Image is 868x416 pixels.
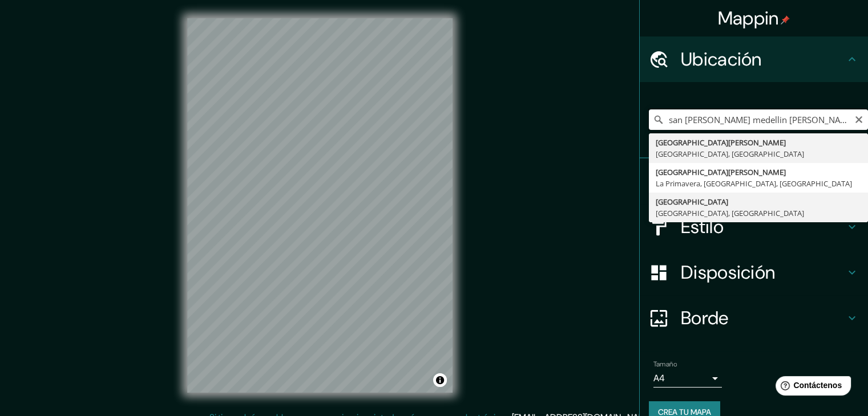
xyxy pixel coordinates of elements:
font: Borde [681,306,729,330]
img: pin-icon.png [781,15,790,25]
div: Disposición [640,250,868,295]
font: Tamaño [653,360,677,369]
font: Disposición [681,260,775,284]
button: Activar o desactivar atribución [433,373,447,387]
font: [GEOGRAPHIC_DATA], [GEOGRAPHIC_DATA] [656,208,804,218]
font: [GEOGRAPHIC_DATA] [656,197,728,207]
div: Estilo [640,204,868,250]
input: Elige tu ciudad o zona [649,109,868,130]
iframe: Lanzador de widgets de ayuda [766,372,855,403]
font: La Primavera, [GEOGRAPHIC_DATA], [GEOGRAPHIC_DATA] [656,178,852,189]
font: [GEOGRAPHIC_DATA][PERSON_NAME] [656,137,786,148]
div: Borde [640,295,868,341]
button: Claro [854,113,863,124]
div: A4 [653,369,722,388]
font: Ubicación [681,47,762,71]
div: Ubicación [640,36,868,82]
font: Mappin [718,6,779,30]
font: Estilo [681,215,724,239]
font: A4 [653,372,665,384]
font: [GEOGRAPHIC_DATA][PERSON_NAME] [656,167,786,177]
font: [GEOGRAPHIC_DATA], [GEOGRAPHIC_DATA] [656,149,804,159]
canvas: Mapa [187,18,453,393]
div: Patas [640,158,868,204]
